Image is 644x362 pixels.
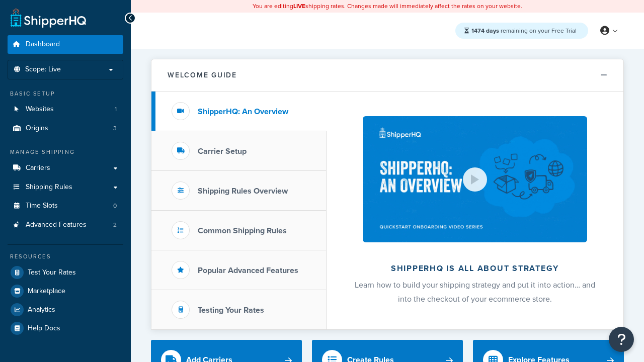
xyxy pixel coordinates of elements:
[113,202,117,210] span: 0
[168,71,237,79] h2: Welcome Guide
[198,147,247,156] h3: Carrier Setup
[8,301,123,319] a: Analytics
[8,89,123,98] div: Basic Setup
[8,216,123,234] a: Advanced Features2
[25,65,61,74] span: Scope: Live
[8,100,123,119] li: Websites
[26,202,58,210] span: Time Slots
[198,107,288,116] h3: ShipperHQ: An Overview
[8,252,123,261] div: Resources
[28,324,60,333] span: Help Docs
[113,124,117,133] span: 3
[353,264,597,273] h2: ShipperHQ is all about strategy
[8,197,123,215] a: Time Slots0
[26,105,54,114] span: Websites
[28,306,55,314] span: Analytics
[471,26,499,35] strong: 1474 days
[8,197,123,215] li: Time Slots
[8,35,123,54] a: Dashboard
[471,26,577,35] span: remaining on your Free Trial
[293,2,305,11] b: LIVE
[28,268,76,277] span: Test Your Rates
[26,124,48,133] span: Origins
[8,319,123,337] a: Help Docs
[115,105,117,114] span: 1
[8,178,123,197] a: Shipping Rules
[8,100,123,119] a: Websites1
[198,306,264,315] h3: Testing Your Rates
[198,226,287,235] h3: Common Shipping Rules
[8,216,123,234] li: Advanced Features
[8,119,123,138] li: Origins
[198,187,288,196] h3: Shipping Rules Overview
[26,40,60,49] span: Dashboard
[26,164,50,172] span: Carriers
[8,119,123,138] a: Origins3
[26,221,87,229] span: Advanced Features
[355,279,595,305] span: Learn how to build your shipping strategy and put it into action… and into the checkout of your e...
[609,327,634,352] button: Open Resource Center
[198,266,298,275] h3: Popular Advanced Features
[113,221,117,229] span: 2
[8,148,123,156] div: Manage Shipping
[8,263,123,282] a: Test Your Rates
[26,183,72,192] span: Shipping Rules
[8,159,123,177] a: Carriers
[151,59,623,92] button: Welcome Guide
[28,287,65,296] span: Marketplace
[363,116,587,242] img: ShipperHQ is all about strategy
[8,282,123,300] a: Marketplace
